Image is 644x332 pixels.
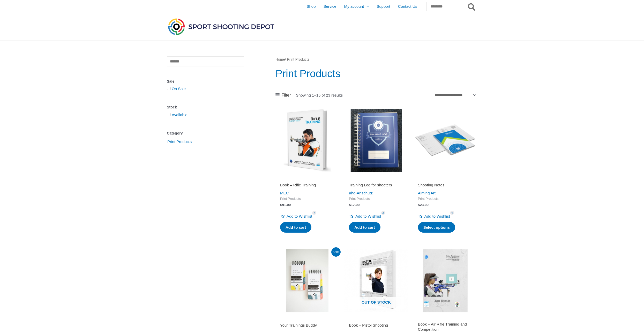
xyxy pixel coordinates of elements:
[275,249,339,312] img: Your Trainings Buddy
[349,213,381,220] a: Add to Wishlist
[381,211,385,215] span: 2
[450,211,454,215] span: 4
[344,249,408,312] a: Out of stock
[167,139,192,144] a: Print Products
[418,203,420,207] span: $
[312,211,316,215] span: 7
[275,109,339,172] img: Rifle Training
[296,93,343,97] p: Showing 1–15 of 23 results
[167,104,244,111] div: Stock
[280,183,334,189] a: Book – Rifle Training
[349,183,403,188] h2: Training Log for shooters
[418,183,472,189] a: Shooting Notes
[275,66,477,81] h1: Print Products
[167,113,170,116] input: Available
[331,247,341,257] span: Sale!
[348,297,404,309] span: Out of stock
[418,183,472,188] h2: Shooting Notes
[167,78,244,85] div: Sale
[355,214,381,218] span: Add to Wishlist
[418,315,472,322] iframe: Customer reviews powered by Trustpilot
[349,183,403,189] a: Training Log for shooters
[418,203,429,207] bdi: 23.00
[172,86,186,91] a: On Sale
[349,323,403,330] a: Book – Pistol Shooting
[418,175,472,181] iframe: Customer reviews powered by Trustpilot
[418,191,436,195] a: Aiming Art
[349,203,360,207] bdi: 17.00
[418,213,450,220] a: Add to Wishlist
[349,315,403,322] iframe: Customer reviews powered by Trustpilot
[418,222,455,233] a: Select options for “Shooting Notes”
[349,222,380,233] a: Add to cart: “Training Log for shooters”
[280,203,291,207] bdi: 91.00
[280,222,311,233] a: Add to cart: “Book - Rifle Training”
[287,214,312,218] span: Add to Wishlist
[280,323,334,330] a: Your Trainings Buddy
[275,91,291,99] a: Filter
[349,323,403,328] h2: Book – Pistol Shooting
[467,2,477,11] button: Search
[167,17,275,36] img: Sport Shooting Depot
[280,323,334,328] h2: Your Trainings Buddy
[349,197,403,201] span: Print Products
[172,113,188,117] a: Available
[413,249,477,312] img: Book - Air Rifle Training and Competition
[433,91,477,99] select: Shop order
[280,315,334,322] iframe: Customer reviews powered by Trustpilot
[280,183,334,188] h2: Book – Rifle Training
[344,249,408,312] img: Book - Pistol Shooting
[280,191,289,195] a: MEC
[344,109,408,172] img: Training Log for shooters
[167,87,170,90] input: On Sale
[349,203,351,207] span: $
[349,191,373,195] a: ahg-Anschütz
[418,322,472,332] h2: Book – Air Rifle Training and Competition
[413,109,477,172] img: Shooting Notes
[418,197,472,201] span: Print Products
[167,130,244,137] div: Category
[282,91,291,99] span: Filter
[275,58,285,61] a: Home
[424,214,450,218] span: Add to Wishlist
[349,175,403,181] iframe: Customer reviews powered by Trustpilot
[280,175,334,181] iframe: Customer reviews powered by Trustpilot
[280,203,282,207] span: $
[275,56,477,63] nav: Breadcrumb
[280,197,334,201] span: Print Products
[280,213,312,220] a: Add to Wishlist
[167,137,192,146] span: Print Products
